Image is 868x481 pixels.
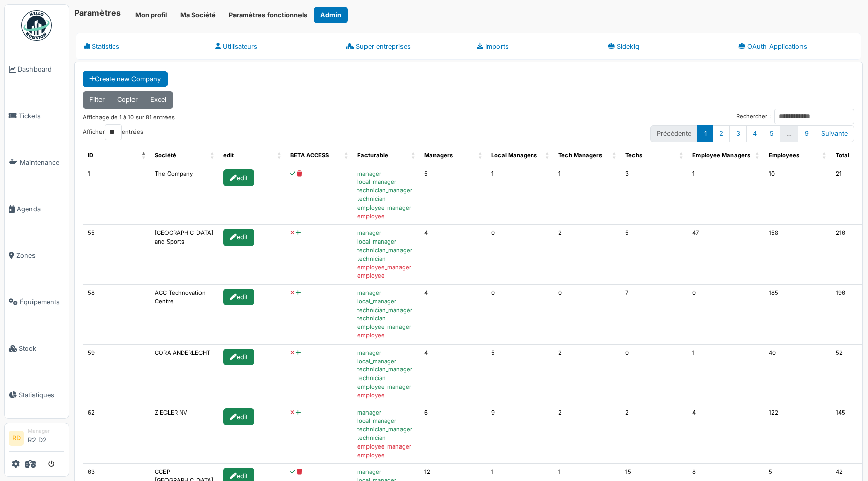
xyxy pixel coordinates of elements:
th: Tech Managers : activer pour trier la colonne par ordre croissant [553,146,620,165]
div: technician [357,255,414,263]
a: Tickets [5,93,69,140]
label: Afficher entrées [83,124,143,140]
button: Ma Société [174,7,222,23]
div: technician [357,314,414,323]
td: 2 [553,404,620,464]
td: CORA ANDERLECHT [150,345,218,404]
td: 40 [763,345,830,404]
span: translation missing: fr.user.tech_managers [558,152,602,159]
span: translation missing: fr.user.employees [769,152,799,159]
td: 0 [486,225,553,285]
a: edit [223,293,256,300]
td: 1 [687,165,763,225]
div: edit [223,289,254,305]
a: OAuth Applications [730,33,861,60]
a: 3 [729,125,747,142]
td: 0 [687,285,763,345]
td: 58 [83,285,150,345]
a: Super entreprises [338,33,469,60]
span: Maintenance [20,158,64,167]
th: ID : activer pour trier la colonne par ordre décroissant [83,146,150,165]
button: Paramètres fonctionnels [222,7,314,23]
div: technician_manager [357,306,414,315]
div: employee_manager [357,323,414,331]
th: Local Managers : activer pour trier la colonne par ordre croissant [486,146,553,165]
div: Manager [28,427,64,435]
div: technician_manager [357,425,414,434]
td: 55 [83,225,150,285]
a: edit [223,233,256,240]
td: ZIEGLER NV [150,404,218,464]
td: 10 [763,165,830,225]
td: 1 [83,165,150,225]
td: [GEOGRAPHIC_DATA] and Sports [150,225,218,285]
a: 9 [798,125,815,142]
div: manager [357,169,414,178]
td: 185 [763,285,830,345]
div: local_manager [357,178,414,186]
a: Suivante [815,125,854,142]
a: Imports [469,33,599,60]
div: employee_manager [357,383,414,391]
th: edit : activer pour trier la colonne par ordre croissant [218,146,285,165]
label: Rechercher : [736,109,854,124]
span: Tickets [19,111,64,121]
a: Maintenance [5,139,69,186]
td: 2 [620,404,687,464]
td: 4 [687,404,763,464]
span: Dashboard [18,64,64,74]
input: Rechercher : [774,109,854,124]
td: 47 [687,225,763,285]
td: 6 [419,404,486,464]
a: Dashboard [5,46,69,93]
img: Badge_color-CXgf-gQk.svg [21,10,52,41]
td: 4 [419,345,486,404]
td: 62 [83,404,150,464]
span: translation missing: fr.user.employee_managers [692,152,750,159]
div: local_manager [357,417,414,425]
li: R2 D2 [28,427,64,449]
div: manager [357,468,414,476]
td: 7 [620,285,687,345]
td: 122 [763,404,830,464]
div: employee [357,331,414,340]
div: local_manager [357,237,414,246]
div: edit [223,229,254,246]
a: Statistiques [5,372,69,419]
div: employee [357,391,414,400]
a: 4 [746,125,763,142]
div: technician_manager [357,186,414,195]
td: 2 [553,225,620,285]
th: Managers : activer pour trier la colonne par ordre croissant [419,146,486,165]
td: 1 [486,165,553,225]
span: Agenda [17,204,64,214]
div: employee [357,451,414,460]
a: 2 [713,125,730,142]
div: technician [357,374,414,383]
span: translation missing: fr.user.managers [424,152,453,159]
a: Équipements [5,279,69,325]
a: edit [223,413,256,420]
td: 5 [419,165,486,225]
div: technician_manager [357,365,414,374]
th: Techs : activer pour trier la colonne par ordre croissant [620,146,687,165]
span: translation missing: fr.user.local_managers [491,152,537,159]
span: Excel [150,96,166,104]
td: 9 [486,404,553,464]
div: Affichage de 1 à 10 sur 81 entrées [83,109,175,124]
div: edit [223,408,254,425]
div: manager [357,229,414,237]
th: Employee Managers : activer pour trier la colonne par ordre croissant [687,146,763,165]
a: Sidekiq [599,33,730,60]
button: Excel [144,91,173,108]
div: employee_manager [357,203,414,212]
a: RD ManagerR2 D2 [9,427,64,452]
td: The Company [150,165,218,225]
span: Équipements [20,297,64,307]
a: 1 [697,125,713,142]
div: local_manager [357,297,414,306]
div: manager [357,289,414,297]
span: Zones [16,251,64,260]
div: employee [357,212,414,221]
